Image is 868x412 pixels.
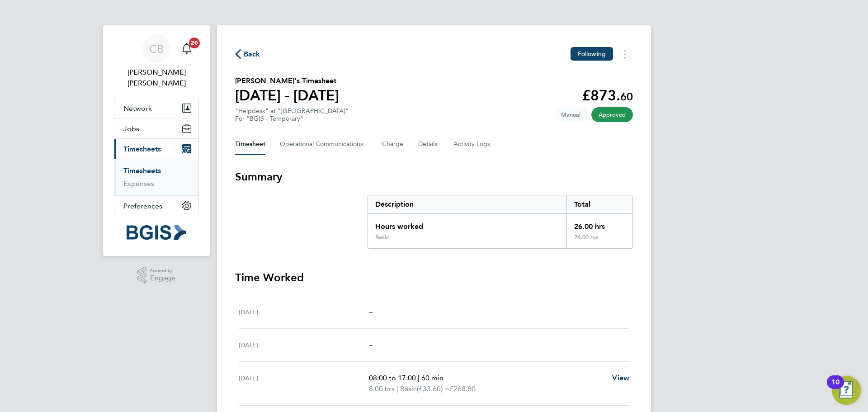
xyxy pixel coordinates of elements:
[453,133,491,155] button: Activity Logs
[369,384,395,393] span: 8.00 hrs
[123,145,161,153] span: Timesheets
[368,195,633,249] div: Summary
[123,104,152,113] span: Network
[582,87,633,104] app-decimal: £873.
[137,267,176,284] a: Powered byEngage
[123,124,139,133] span: Jobs
[235,48,260,60] button: Back
[566,195,632,213] div: Total
[375,234,389,241] div: Basic
[114,225,199,240] a: Go to home page
[235,133,265,155] button: Timesheet
[418,133,439,155] button: Details
[114,196,198,216] button: Preferences
[368,214,566,234] div: Hours worked
[554,107,588,122] span: This timesheet was manually created.
[239,340,369,350] div: [DATE]
[114,67,199,89] span: Connor Burns
[417,384,449,393] span: (£33.60) =
[235,107,349,123] div: "Helpdesk" at "[GEOGRAPHIC_DATA]"
[832,376,861,405] button: Open Resource Center, 10 new notifications
[617,47,633,61] button: Timesheets Menu
[149,43,164,55] span: CB
[578,50,606,58] span: Following
[612,373,629,384] a: View
[123,202,162,210] span: Preferences
[123,179,154,188] a: Expenses
[421,374,443,382] span: 60 min
[382,133,404,155] button: Charge
[103,25,210,256] nav: Main navigation
[114,139,198,159] button: Timesheets
[244,49,260,60] span: Back
[235,170,633,184] h3: Summary
[369,374,416,382] span: 08:00 to 17:00
[235,86,339,104] h1: [DATE] - [DATE]
[449,384,476,393] span: £268.80
[114,34,199,89] a: CB[PERSON_NAME] [PERSON_NAME]
[178,34,196,63] a: 20
[123,166,161,175] a: Timesheets
[620,90,633,103] span: 60
[396,384,398,393] span: |
[369,341,373,349] span: –
[612,374,629,382] span: View
[150,267,175,275] span: Powered by
[369,308,373,316] span: –
[127,225,186,240] img: bgis-logo-retina.png
[368,195,566,213] div: Description
[239,373,369,394] div: [DATE]
[280,133,368,155] button: Operational Communications
[566,214,632,234] div: 26.00 hrs
[418,374,420,382] span: |
[239,307,369,317] div: [DATE]
[150,275,175,282] span: Engage
[114,98,198,118] button: Network
[400,384,417,394] span: Basic
[831,382,840,394] div: 10
[114,118,198,138] button: Jobs
[235,115,349,123] div: For "BGIS - Temporary"
[189,38,200,48] span: 20
[114,159,198,195] div: Timesheets
[591,107,633,122] span: This timesheet has been approved.
[235,270,633,285] h3: Time Worked
[566,234,632,248] div: 26.00 hrs
[571,47,613,61] button: Following
[235,76,339,86] h2: [PERSON_NAME]'s Timesheet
